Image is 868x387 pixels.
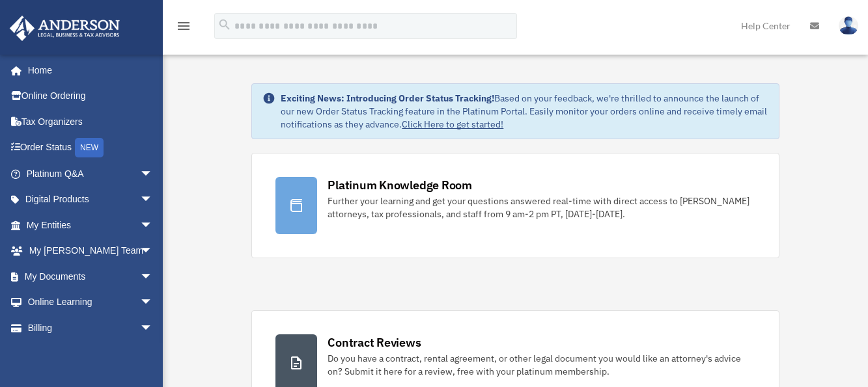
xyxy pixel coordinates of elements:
[9,238,173,264] a: My [PERSON_NAME] Teamarrow_drop_down
[9,161,173,187] a: Platinum Q&Aarrow_drop_down
[75,138,104,157] div: NEW
[140,238,166,265] span: arrow_drop_down
[9,83,173,109] a: Online Ordering
[328,194,755,220] div: Further your learning and get your questions answered real-time with direct access to [PERSON_NAM...
[140,212,166,239] span: arrow_drop_down
[140,289,166,316] span: arrow_drop_down
[9,212,173,238] a: My Entitiesarrow_drop_down
[217,18,232,32] i: search
[328,334,421,351] div: Contract Reviews
[251,153,779,258] a: Platinum Knowledge Room Further your learning and get your questions answered real-time with dire...
[839,16,858,35] img: User Pic
[402,118,503,130] a: Click Here to get started!
[9,57,166,83] a: Home
[9,289,173,315] a: Online Learningarrow_drop_down
[9,109,173,135] a: Tax Organizers
[9,263,173,289] a: My Documentsarrow_drop_down
[6,16,124,41] img: Anderson Advisors Platinum Portal
[140,263,166,290] span: arrow_drop_down
[140,315,166,341] span: arrow_drop_down
[328,352,755,378] div: Do you have a contract, rental agreement, or other legal document you would like an attorney's ad...
[176,23,191,34] a: menu
[9,187,173,213] a: Digital Productsarrow_drop_down
[9,315,173,341] a: Billingarrow_drop_down
[176,18,191,34] i: menu
[281,92,768,131] div: Based on your feedback, we're thrilled to announce the launch of our new Order Status Tracking fe...
[140,187,166,213] span: arrow_drop_down
[9,341,173,367] a: Events Calendar
[9,135,173,161] a: Order StatusNEW
[281,92,494,104] strong: Exciting News: Introducing Order Status Tracking!
[140,161,166,187] span: arrow_drop_down
[328,177,472,193] div: Platinum Knowledge Room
